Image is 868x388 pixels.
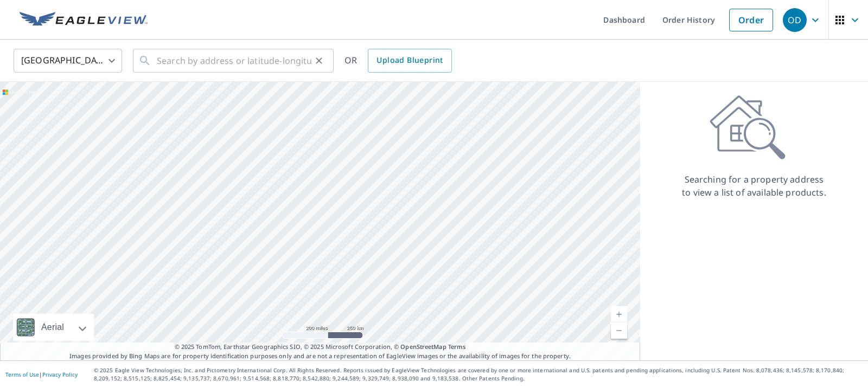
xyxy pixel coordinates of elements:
a: Current Level 5, Zoom Out [611,322,627,339]
p: Searching for a property address to view a list of available products. [681,173,827,199]
a: OpenStreetMap [400,342,446,351]
span: © 2025 TomTom, Earthstar Geographics SIO, © 2025 Microsoft Corporation, © [175,342,466,352]
p: © 2025 Eagle View Technologies, Inc. and Pictometry International Corp. All Rights Reserved. Repo... [94,366,863,383]
a: Terms of Use [5,371,39,378]
a: Terms [448,342,466,351]
button: Clear [311,53,327,68]
div: [GEOGRAPHIC_DATA] [14,46,122,76]
a: Current Level 5, Zoom In [611,306,627,322]
div: Aerial [13,314,94,341]
span: Upload Blueprint [376,54,443,67]
a: Order [729,9,773,31]
img: EV Logo [20,12,148,28]
div: Aerial [38,314,67,341]
div: OR [344,49,452,73]
input: Search by address or latitude-longitude [157,46,311,76]
a: Privacy Policy [42,371,78,378]
a: Upload Blueprint [368,49,451,73]
div: OD [783,8,807,32]
p: | [5,371,78,378]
